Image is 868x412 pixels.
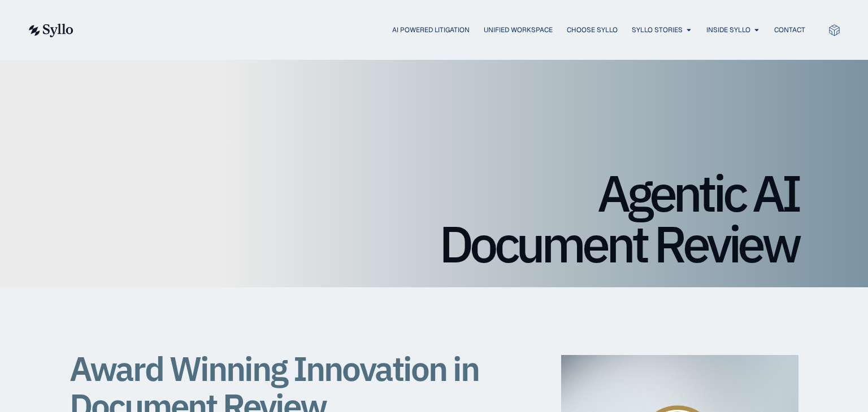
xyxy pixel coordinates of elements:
[70,168,798,269] h1: Agentic AI Document Review
[706,25,750,35] a: Inside Syllo
[774,25,805,35] a: Contact
[484,25,553,35] a: Unified Workspace
[27,24,73,37] img: syllo
[96,25,805,36] div: Menu Toggle
[392,25,470,35] a: AI Powered Litigation
[567,25,618,35] a: Choose Syllo
[96,25,805,36] nav: Menu
[632,25,683,35] a: Syllo Stories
